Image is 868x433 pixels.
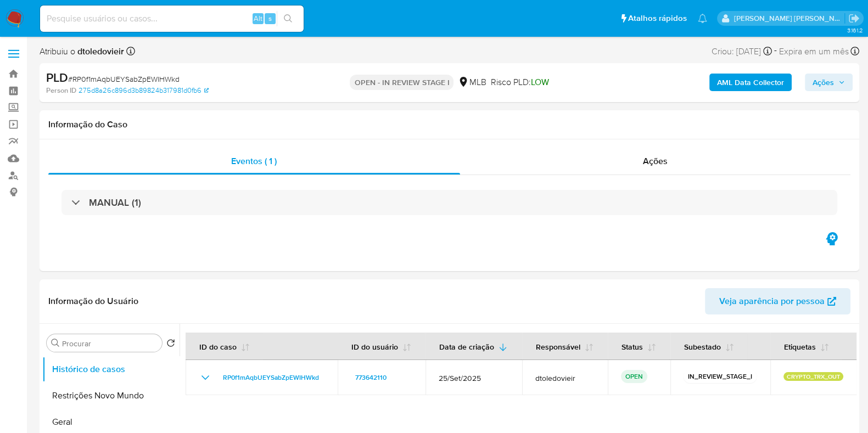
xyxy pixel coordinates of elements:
[719,288,825,314] span: Veja aparência por pessoa
[231,155,277,167] span: Eventos ( 1 )
[490,76,548,88] span: Risco PLD:
[61,190,837,215] div: MANUAL (1)
[40,12,304,26] input: Pesquise usuários ou casos...
[734,13,845,24] p: danilo.toledo@mercadolivre.com
[268,13,272,24] span: s
[42,383,180,409] button: Restrições Novo Mundo
[848,13,860,24] a: Sair
[530,76,548,88] span: LOW
[698,14,707,23] a: Notificações
[705,288,850,314] button: Veja aparência por pessoa
[75,45,124,58] b: dtoledovieir
[779,46,849,58] span: Expira em um mês
[62,339,158,348] input: Procurar
[46,69,68,86] b: PLD
[42,356,180,383] button: Histórico de casos
[166,339,175,351] button: Retornar ao pedido padrão
[40,46,124,58] span: Atribuiu o
[458,76,486,88] div: MLB
[628,13,687,24] span: Atalhos rápidos
[350,75,453,90] p: OPEN - IN REVIEW STAGE I
[254,13,262,24] span: Alt
[68,74,180,85] span: # RP0f1mAqbUEYSabZpEWIHWkd
[717,74,784,91] b: AML Data Collector
[712,44,772,59] div: Criou: [DATE]
[79,86,209,95] a: 275d8a26c896d3b89824b317981d0fb6
[643,155,668,167] span: Ações
[774,44,777,59] span: -
[48,119,850,130] h1: Informação do Caso
[709,74,792,91] button: AML Data Collector
[805,74,853,91] button: Ações
[89,196,141,209] h3: MANUAL (1)
[51,339,60,347] button: Procurar
[46,86,76,95] b: Person ID
[48,296,138,307] h1: Informação do Usuário
[277,11,299,26] button: search-icon
[813,74,834,91] span: Ações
